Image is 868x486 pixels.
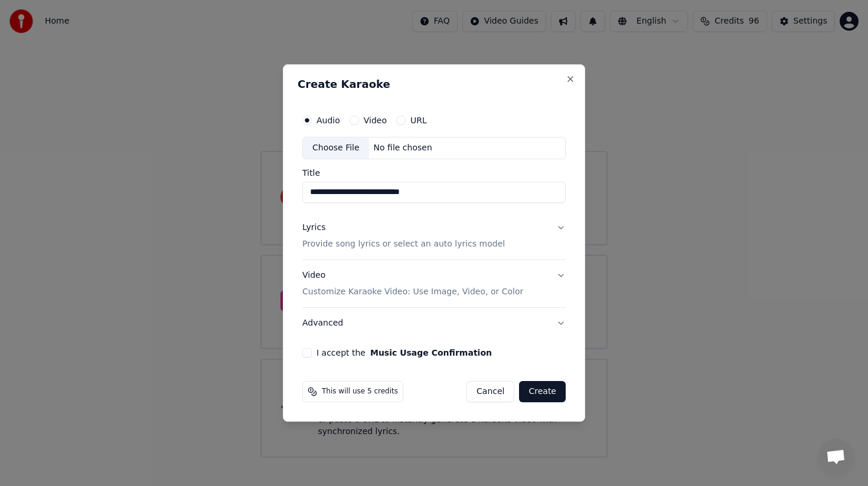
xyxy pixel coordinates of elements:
label: Video [364,116,387,124]
button: Create [519,381,566,402]
button: I accept the [370,349,492,357]
p: Customize Karaoke Video: Use Image, Video, or Color [302,286,523,298]
p: Provide song lyrics or select an auto lyrics model [302,238,505,250]
div: No file chosen [369,142,437,154]
button: Cancel [466,381,514,402]
h2: Create Karaoke [298,79,570,90]
button: LyricsProvide song lyrics or select an auto lyrics model [302,212,566,260]
span: This will use 5 credits [322,387,398,396]
label: Audio [316,116,340,124]
button: VideoCustomize Karaoke Video: Use Image, Video, or Color [302,260,566,307]
button: Advanced [302,308,566,339]
label: URL [410,116,427,124]
div: Lyrics [302,222,325,234]
div: Video [302,270,523,298]
div: Choose File [303,137,369,159]
label: I accept the [316,349,492,357]
label: Title [302,169,566,177]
